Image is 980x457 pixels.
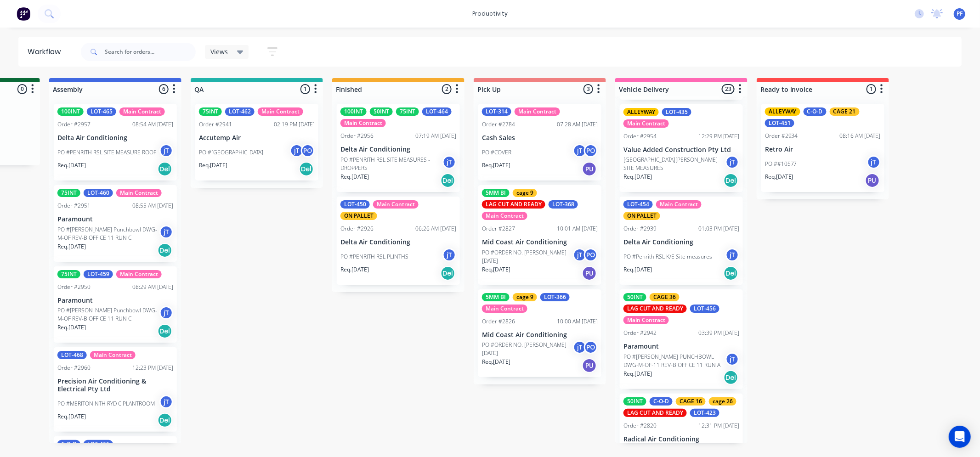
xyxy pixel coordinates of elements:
[650,293,680,301] div: CAGE 36
[57,215,173,223] p: Paramount
[340,212,377,220] div: ON PALLET
[274,120,315,129] div: 02:19 PM [DATE]
[515,107,560,116] div: Main Contract
[54,266,177,343] div: 75INTLOT-459Main ContractOrder #295008:29 AM [DATE]ParamountPO #[PERSON_NAME] Punchbowl DWG-M-OF ...
[340,119,386,127] div: Main Contract
[299,162,314,176] div: Del
[482,248,573,265] p: PO #ORDER NO. [PERSON_NAME] [DATE]
[84,270,113,278] div: LOT-459
[709,397,736,406] div: cage 26
[132,120,173,129] div: 08:54 AM [DATE]
[724,173,738,188] div: Del
[765,132,798,140] div: Order #2934
[57,161,86,169] p: Req. [DATE]
[199,148,263,157] p: PO #[GEOGRAPHIC_DATA]
[422,107,452,116] div: LOT-464
[482,212,527,220] div: Main Contract
[84,440,113,448] div: LOT-466
[865,173,880,188] div: PU
[867,155,881,169] div: jT
[159,306,173,320] div: jT
[482,148,511,157] p: PO #COVER
[373,200,419,209] div: Main Contract
[482,120,515,129] div: Order #2784
[765,119,794,127] div: LOT-451
[199,120,232,129] div: Order #2941
[623,212,660,220] div: ON PALLET
[623,146,739,154] p: Value Added Construction Pty Ltd
[57,189,80,197] div: 75INT
[623,329,657,337] div: Order #2942
[725,155,739,169] div: jT
[210,47,228,56] span: Views
[765,160,797,168] p: PO ##10577
[698,225,739,233] div: 01:03 PM [DATE]
[482,225,515,233] div: Order #2827
[159,144,173,158] div: jT
[482,238,598,246] p: Mid Coast Air Conditioning
[132,364,173,372] div: 12:23 PM [DATE]
[57,107,84,116] div: 100INT
[159,225,173,239] div: jT
[57,120,91,129] div: Order #2957
[582,358,597,373] div: PU
[158,243,172,258] div: Del
[623,132,657,141] div: Order #2954
[340,238,456,246] p: Delta Air Conditioning
[482,189,510,197] div: 5MM BI
[468,7,512,21] div: productivity
[650,397,673,406] div: C-O-D
[159,395,173,409] div: jT
[623,409,687,417] div: LAG CUT AND READY
[57,283,91,291] div: Order #2950
[57,226,159,242] p: PO #[PERSON_NAME] Punchbowl DWG-M-OF REV-B OFFICE 11 RUN C
[623,353,725,369] p: PO #[PERSON_NAME] PUNCHBOWL DWG-M-OF-11 REV-B OFFICE 11 RUN A
[482,200,545,209] div: LAG CUT AND READY
[482,265,510,274] p: Req. [DATE]
[840,132,881,140] div: 08:16 AM [DATE]
[482,317,515,326] div: Order #2826
[623,225,657,233] div: Order #2939
[482,341,573,357] p: PO #ORDER NO. [PERSON_NAME] [DATE]
[57,297,173,305] p: Paramount
[478,104,601,181] div: LOT-314Main ContractOrder #278407:28 AM [DATE]Cash SalesPO #COVERjTPOReq.[DATE]PU
[54,347,177,432] div: LOT-468Main ContractOrder #296012:23 PM [DATE]Precision Air Conditioning & Electrical Pty LtdPO #...
[87,107,116,116] div: LOT-465
[623,370,652,378] p: Req. [DATE]
[132,202,173,210] div: 08:55 AM [DATE]
[340,146,456,153] p: Delta Air Conditioning
[584,144,598,158] div: PO
[623,293,646,301] div: 50INT
[724,266,738,281] div: Del
[623,200,653,209] div: LOT-454
[573,144,587,158] div: jT
[584,340,598,354] div: PO
[725,248,739,262] div: jT
[957,10,963,18] span: PF
[17,7,30,21] img: Factory
[57,440,80,448] div: C-O-D
[57,412,86,421] p: Req. [DATE]
[57,364,91,372] div: Order #2960
[482,293,510,301] div: 5MM BI
[623,435,739,443] p: Radical Air Conditioning
[441,266,455,281] div: Del
[573,340,587,354] div: jT
[623,253,712,261] p: PO #Penrith RSL K/E Site measures
[623,156,725,172] p: [GEOGRAPHIC_DATA][PERSON_NAME] SITE MEASURES
[662,108,691,116] div: LOT-435
[623,343,739,350] p: Paramount
[442,248,456,262] div: jT
[57,270,80,278] div: 75INT
[584,248,598,262] div: PO
[765,173,793,181] p: Req. [DATE]
[549,200,578,209] div: LOT-368
[57,134,173,142] p: Delta Air Conditioning
[57,148,156,157] p: PO #PENRITH RSL SITE MEASURE ROOF
[340,200,370,209] div: LOT-450
[725,352,739,366] div: jT
[482,107,511,116] div: LOT-314
[337,104,460,192] div: 100INT50INT75INTLOT-464Main ContractOrder #295607:19 AM [DATE]Delta Air ConditioningPO #PENRITH R...
[57,243,86,251] p: Req. [DATE]
[623,173,652,181] p: Req. [DATE]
